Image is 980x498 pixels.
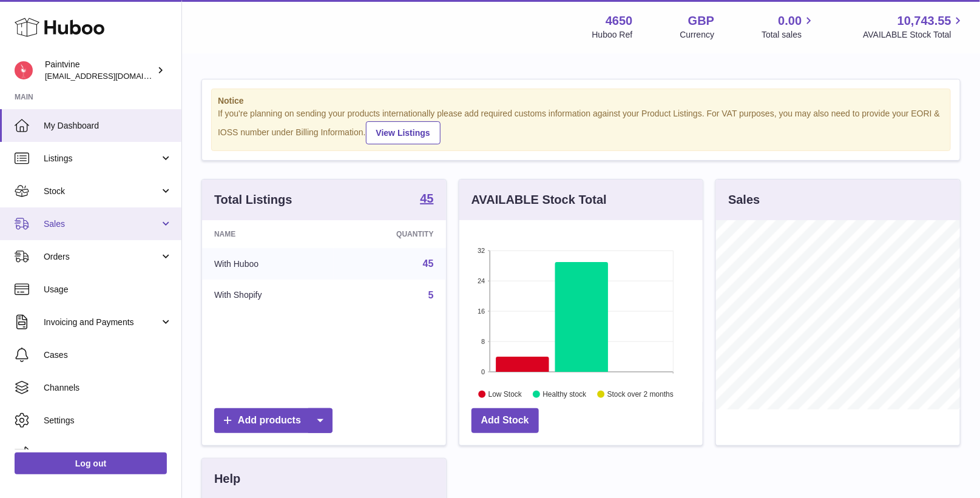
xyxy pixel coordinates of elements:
img: euan@paintvine.co.uk [15,61,33,79]
text: 24 [478,277,485,284]
span: Usage [44,284,172,295]
th: Quantity [334,220,446,248]
div: Paintvine [45,59,154,82]
a: 45 [420,192,433,207]
span: Returns [44,448,172,459]
span: My Dashboard [44,120,172,132]
a: View Listings [366,121,441,144]
text: 8 [481,338,485,345]
span: Total sales [762,29,816,41]
h3: Help [214,471,240,487]
h3: AVAILABLE Stock Total [471,192,607,208]
text: Low Stock [488,390,522,399]
span: Listings [44,153,160,164]
a: Add products [214,408,333,433]
text: Healthy stock [542,390,587,399]
span: Stock [44,186,160,197]
text: 32 [478,247,485,254]
span: Orders [44,251,160,263]
span: Cases [44,349,172,361]
span: Sales [44,218,160,230]
a: Add Stock [471,408,539,433]
div: Currency [680,29,715,41]
strong: 45 [420,192,433,204]
span: 0.00 [779,13,802,29]
a: 10,743.55 AVAILABLE Stock Total [863,13,965,41]
strong: GBP [688,13,714,29]
span: AVAILABLE Stock Total [863,29,965,41]
strong: 4650 [606,13,633,29]
td: With Shopify [202,280,334,311]
span: Settings [44,415,172,426]
strong: Notice [218,95,944,107]
div: Huboo Ref [592,29,633,41]
span: Channels [44,382,172,394]
td: With Huboo [202,248,334,280]
a: 5 [428,290,434,300]
span: [EMAIL_ADDRESS][DOMAIN_NAME] [45,71,178,81]
th: Name [202,220,334,248]
text: 16 [478,308,485,315]
text: 0 [481,368,485,375]
text: Stock over 2 months [607,390,674,399]
a: 0.00 Total sales [762,13,816,41]
a: Log out [15,453,167,474]
a: 45 [423,258,434,269]
h3: Total Listings [214,192,292,208]
span: 10,743.55 [897,13,951,29]
h3: Sales [728,192,760,208]
span: Invoicing and Payments [44,317,160,328]
div: If you're planning on sending your products internationally please add required customs informati... [218,108,944,144]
